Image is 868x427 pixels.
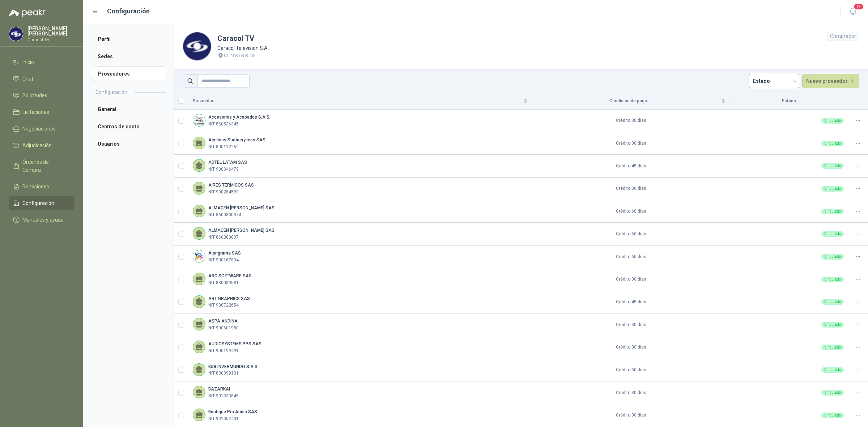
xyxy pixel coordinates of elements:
[9,180,75,193] a: Remisiones
[92,137,166,151] a: Usuarios
[208,205,275,210] b: ALMACEN [PERSON_NAME] SAS
[27,38,75,42] p: Caracol TV
[821,118,844,124] div: Vinculado
[9,27,23,41] img: Company Logo
[536,98,720,104] span: Condición de pago
[208,370,239,377] p: NIT 830099101
[9,155,75,177] a: Órdenes de Compra
[208,212,241,218] p: NIT 8600800374
[821,254,844,260] div: Vinculado
[802,74,860,88] button: Nuevo proveedor
[92,102,166,116] a: General
[532,200,730,223] td: Crédito 60 días
[532,268,730,291] td: Crédito 30 días
[532,178,730,200] td: Crédito 30 días
[532,404,730,427] td: Crédito 30 días
[9,89,75,102] a: Solicitudes
[532,245,730,268] td: Crédito 60 días
[9,138,75,152] a: Adjudicación
[22,216,64,224] span: Manuales y ayuda
[183,32,211,60] img: Company Logo
[532,93,730,110] th: Condición de pago
[9,213,75,227] a: Manuales y ayuda
[22,91,47,99] span: Solicitudes
[854,3,864,10] span: 19
[532,313,730,336] td: Crédito 30 días
[193,250,205,262] img: Company Logo
[208,257,239,264] p: NIT 900167804
[208,415,239,422] p: NIT 901052401
[9,122,75,136] a: Negociaciones
[208,160,247,165] b: ADTEL LATAM SAS
[208,183,254,188] b: AIRES TERMICOS SAS
[821,186,844,192] div: Vinculado
[753,76,795,86] span: Estado
[9,9,46,17] img: Logo peakr
[208,273,252,278] b: ARC SOFTWARE SAS
[92,32,166,46] a: Perfil
[208,347,239,354] p: NIT 900199491
[95,88,127,96] h2: Configuración
[821,231,844,237] div: Vinculado
[532,155,730,178] td: Crédito 45 días
[193,114,205,126] img: Company Logo
[92,49,166,64] a: Sedes
[208,251,241,256] b: Alprigrama SAS
[208,144,239,150] p: NIT 800112269
[532,110,730,132] td: Crédito 30 días
[532,359,730,382] td: Crédito 30 días
[821,141,844,146] div: Vinculado
[208,234,239,241] p: NIT 860080037
[208,189,239,196] p: NIT 900284599
[22,58,34,66] span: Inicio
[22,75,33,83] span: Chat
[821,322,844,328] div: Vinculado
[188,93,532,110] th: Proveedor
[532,223,730,245] td: Crédito 60 días
[22,199,54,207] span: Configuración
[208,228,275,233] b: ALMACEN [PERSON_NAME] SAS
[22,141,52,149] span: Adjudicación
[208,325,239,332] p: NIT 900601980
[821,277,844,282] div: Vinculado
[821,345,844,350] div: Vinculado
[22,108,49,116] span: Licitaciones
[532,336,730,359] td: Crédito 30 días
[217,44,269,52] p: Caracol Television S.A.
[107,6,150,16] h1: Configuración
[92,67,166,81] a: Proveedores
[821,413,844,418] div: Vinculado
[208,166,239,173] p: NIT 900346479
[821,209,844,214] div: Vinculado
[208,121,239,128] p: NIT 860536345
[208,279,239,286] p: NIT 830089581
[208,409,257,414] b: Boutique Pro Audio SAS
[208,393,239,400] p: NIT 901333845
[208,319,238,324] b: ASPA ANDINA
[208,296,250,301] b: ART GRAPHICS SAS
[821,163,844,169] div: Vinculado
[827,32,859,40] div: Comprador
[22,125,56,133] span: Negociaciones
[193,98,522,104] span: Proveedor
[532,132,730,155] td: Crédito 30 días
[27,26,75,36] p: [PERSON_NAME] [PERSON_NAME]
[821,390,844,396] div: Vinculado
[821,367,844,373] div: Vinculado
[9,55,75,69] a: Inicio
[22,183,49,191] span: Remisiones
[208,302,239,309] p: NIT 900722654
[208,115,271,120] b: Accesorios y Acabados S.A.S.
[22,158,68,174] span: Órdenes de Compra
[217,33,269,44] h1: Caracol TV
[224,52,254,59] p: CL 103 69 B 43
[208,341,261,346] b: AUDIOSYSTEMS PPS SAS
[821,299,844,305] div: Vinculado
[532,291,730,314] td: Crédito 45 días
[92,119,166,134] a: Centros de costo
